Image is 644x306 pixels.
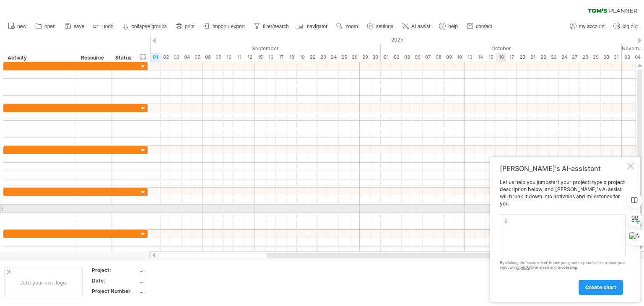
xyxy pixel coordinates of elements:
div: Friday, 31 October 2025 [611,53,622,62]
span: open [44,23,56,29]
div: Tuesday, 21 October 2025 [527,53,538,62]
a: save [62,21,87,32]
span: AI assist [411,23,430,29]
div: Wednesday, 15 October 2025 [486,53,496,62]
a: import / export [201,21,247,32]
div: Thursday, 30 October 2025 [601,53,611,62]
div: Thursday, 16 October 2025 [496,53,506,62]
div: [PERSON_NAME]'s AI-assistant [500,164,626,173]
div: Tuesday, 14 October 2025 [475,53,486,62]
a: zoom [334,21,360,32]
div: Thursday, 9 October 2025 [444,53,454,62]
span: print [185,23,195,29]
div: Wednesday, 1 October 2025 [381,53,391,62]
div: October 2025 [381,44,622,53]
div: .... [140,267,210,274]
div: Thursday, 25 September 2025 [339,53,349,62]
a: undo [91,21,116,32]
a: print [174,21,197,32]
span: undo [102,23,114,29]
div: Friday, 3 October 2025 [402,53,412,62]
div: Friday, 26 September 2025 [349,53,360,62]
span: zoom [345,23,358,29]
div: Monday, 3 November 2025 [622,53,632,62]
div: Friday, 24 October 2025 [559,53,569,62]
div: September 2025 [150,44,381,53]
div: Tuesday, 23 September 2025 [318,53,328,62]
div: Tuesday, 28 October 2025 [580,53,590,62]
div: Monday, 1 September 2025 [150,53,161,62]
div: Tuesday, 4 November 2025 [632,53,643,62]
div: Date: [92,277,138,284]
div: Let us help you jumpstart your project: type a project description below, and [PERSON_NAME]'s AI ... [500,179,626,294]
a: collapse groups [120,21,169,32]
a: open [33,21,58,32]
div: Wednesday, 3 September 2025 [171,53,182,62]
div: Resource [81,54,106,62]
span: contact [476,23,492,29]
div: Activity [8,54,72,62]
div: Friday, 12 September 2025 [244,53,255,62]
a: navigator [296,21,330,32]
div: Project Number [92,288,138,295]
div: Friday, 19 September 2025 [297,53,307,62]
div: Tuesday, 9 September 2025 [213,53,223,62]
strong: collapse groups [132,23,167,29]
a: log out [611,21,640,32]
div: .... [140,277,210,284]
div: Thursday, 4 September 2025 [182,53,192,62]
div: Monday, 13 October 2025 [465,53,475,62]
div: Wednesday, 24 September 2025 [328,53,339,62]
div: Monday, 6 October 2025 [412,53,423,62]
a: help [437,21,460,32]
div: Thursday, 2 October 2025 [391,53,402,62]
a: my account [568,21,607,32]
div: Friday, 10 October 2025 [454,53,465,62]
a: AI assist [400,21,433,32]
div: Thursday, 23 October 2025 [548,53,559,62]
a: contact [465,21,495,32]
div: Add your own logo [4,267,83,298]
span: help [448,23,458,29]
span: log out [623,23,638,29]
a: new [6,21,29,32]
div: Monday, 15 September 2025 [255,53,265,62]
div: Wednesday, 17 September 2025 [276,53,286,62]
span: filter/search [263,23,289,29]
span: import / export [213,23,245,29]
span: my account [579,23,605,29]
div: By clicking the 'create chart' button you grant us permission to share your input with for analys... [500,261,626,270]
span: save [74,23,84,29]
div: .... [140,288,210,295]
div: Thursday, 11 September 2025 [234,53,244,62]
div: Monday, 20 October 2025 [517,53,527,62]
span: new [17,23,26,29]
a: settings [365,21,396,32]
div: Wednesday, 22 October 2025 [538,53,548,62]
div: Monday, 22 September 2025 [307,53,318,62]
div: Monday, 8 September 2025 [203,53,213,62]
div: Wednesday, 29 October 2025 [590,53,601,62]
a: create chart [579,280,623,295]
span: create chart [585,284,616,290]
span: settings [376,23,393,29]
div: Monday, 27 October 2025 [569,53,580,62]
div: Friday, 5 September 2025 [192,53,203,62]
div: Tuesday, 2 September 2025 [161,53,171,62]
div: Thursday, 18 September 2025 [286,53,297,62]
div: Tuesday, 16 September 2025 [265,53,276,62]
a: OpenAI [517,265,530,270]
div: Tuesday, 7 October 2025 [423,53,433,62]
div: Friday, 17 October 2025 [506,53,517,62]
div: Tuesday, 30 September 2025 [370,53,381,62]
div: Status [115,54,134,62]
a: filter/search [252,21,291,32]
span: navigator [307,23,327,29]
div: Monday, 29 September 2025 [360,53,370,62]
div: Project: [92,267,138,274]
div: Wednesday, 10 September 2025 [223,53,234,62]
div: Wednesday, 8 October 2025 [433,53,444,62]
